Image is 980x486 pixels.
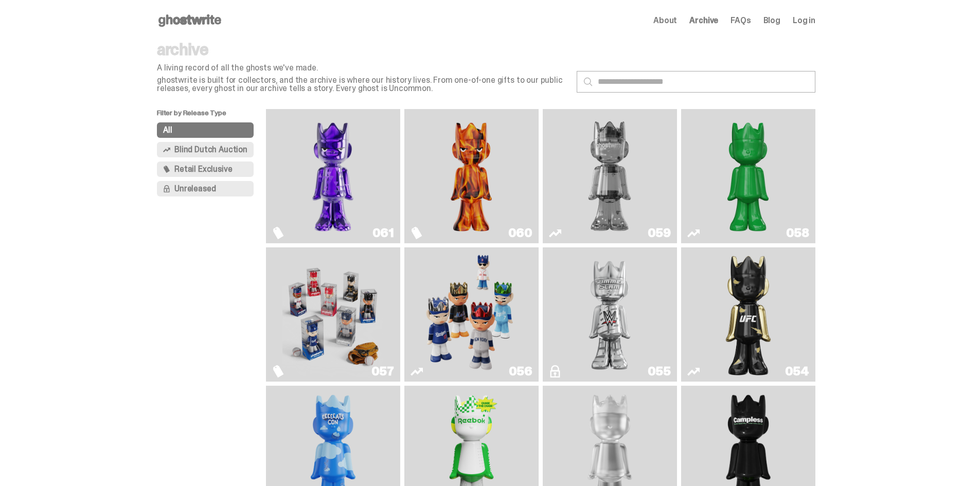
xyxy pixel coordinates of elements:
[411,113,532,239] a: Always On Fire
[653,16,677,25] a: About
[721,251,776,377] img: Ruby
[786,227,809,239] div: 058
[174,185,216,193] span: Unreleased
[648,227,671,239] div: 059
[157,64,568,72] p: A living record of all the ghosts we've made.
[174,146,247,154] span: Blind Dutch Auction
[371,365,394,377] div: 057
[174,165,232,173] span: Retail Exclusive
[282,113,383,239] img: Fantasy
[157,109,266,122] p: Filter by Release Type
[157,41,568,58] p: archive
[421,251,522,377] img: Game Face (2025)
[763,16,780,25] a: Blog
[272,251,394,377] a: Game Face (2025)
[687,251,809,377] a: Ruby
[163,126,172,134] span: All
[157,122,254,138] button: All
[372,227,394,239] div: 061
[157,76,568,93] p: ghostwrite is built for collectors, and the archive is where our history lives. From one-of-one g...
[282,251,383,377] img: Game Face (2025)
[508,227,532,239] div: 060
[411,251,532,377] a: Game Face (2025)
[793,16,815,25] a: Log in
[689,16,718,25] a: Archive
[421,113,522,239] img: Always On Fire
[698,113,798,239] img: Schrödinger's ghost: Sunday Green
[730,16,751,25] a: FAQs
[157,161,254,177] button: Retail Exclusive
[509,365,532,377] div: 056
[648,365,671,377] div: 055
[549,251,671,377] a: I Was There SummerSlam
[687,113,809,239] a: Schrödinger's ghost: Sunday Green
[272,113,394,239] a: Fantasy
[559,113,660,239] img: Two
[157,181,254,196] button: Unreleased
[559,251,660,377] img: I Was There SummerSlam
[157,142,254,157] button: Blind Dutch Auction
[549,113,671,239] a: Two
[785,365,809,377] div: 054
